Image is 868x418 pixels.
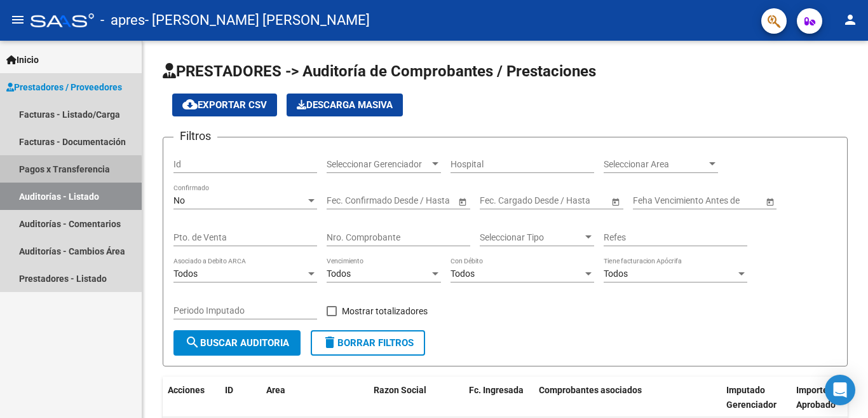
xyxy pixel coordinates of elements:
span: Buscar Auditoria [185,337,289,349]
span: Acciones [168,385,205,395]
span: Area [266,385,285,395]
span: Todos [327,268,351,279]
span: Fc. Ingresada [469,385,524,395]
button: Open calendar [456,195,469,208]
mat-icon: delete [322,335,337,350]
button: Borrar Filtros [311,330,425,356]
input: Fecha inicio [480,195,526,206]
mat-icon: menu [10,12,25,27]
span: Razon Social [374,385,426,395]
span: Comprobantes asociados [539,385,642,395]
span: Prestadores / Proveedores [6,80,122,94]
span: No [173,195,185,206]
div: Open Intercom Messenger [825,375,855,405]
span: PRESTADORES -> Auditoría de Comprobantes / Prestaciones [163,62,596,80]
input: Fecha inicio [327,195,373,206]
button: Buscar Auditoria [173,330,301,356]
button: Exportar CSV [172,94,277,116]
input: Fecha fin [384,195,446,206]
span: Seleccionar Gerenciador [327,159,430,170]
span: Todos [451,268,475,279]
span: Imputado Gerenciador [726,385,776,410]
app-download-masive: Descarga masiva de comprobantes (adjuntos) [287,94,403,116]
mat-icon: search [185,335,200,350]
span: Seleccionar Area [604,159,707,170]
button: Descarga Masiva [287,94,403,116]
h3: Filtros [173,127,217,145]
input: Fecha fin [537,195,599,206]
span: - [PERSON_NAME] [PERSON_NAME] [145,6,370,34]
span: Todos [173,268,198,279]
span: Exportar CSV [182,99,267,111]
span: Seleccionar Tipo [480,232,583,243]
span: ID [225,385,233,395]
mat-icon: person [843,12,858,27]
span: Todos [604,268,628,279]
span: Inicio [6,53,39,67]
span: Borrar Filtros [322,337,414,349]
button: Open calendar [763,195,776,208]
mat-icon: cloud_download [182,97,198,112]
span: Descarga Masiva [297,99,393,111]
span: Importe Aprobado [796,385,836,410]
span: - apres [100,6,145,34]
button: Open calendar [609,195,622,208]
span: Mostrar totalizadores [342,303,428,319]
